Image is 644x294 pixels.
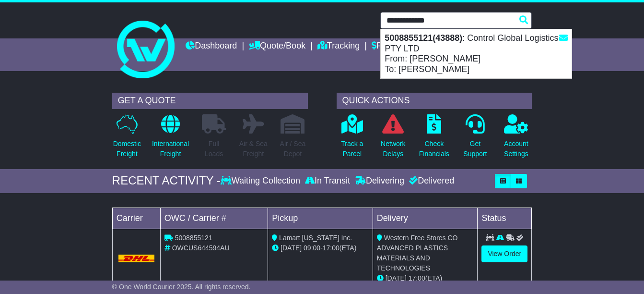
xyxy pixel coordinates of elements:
[112,93,308,109] div: GET A QUOTE
[409,274,425,282] span: 17:00
[463,114,487,164] a: GetSupport
[160,208,268,229] td: OWC / Carrier #
[323,244,340,252] span: 17:00
[112,208,160,229] td: Carrier
[172,244,230,252] span: OWCUS644594AU
[377,234,458,272] span: Western Free Stores CO ADVANCED PLASTICS MATERIALS AND TECHNOLOGIES
[337,93,532,109] div: QUICK ACTIONS
[280,139,306,159] p: Air / Sea Depot
[386,274,407,282] span: [DATE]
[481,245,527,262] a: View Order
[317,38,360,55] a: Tracking
[281,244,302,252] span: [DATE]
[113,114,141,164] a: DomesticFreight
[186,38,237,55] a: Dashboard
[407,176,454,186] div: Delivered
[478,208,532,229] td: Status
[112,174,221,188] div: RECENT ACTIVITY -
[377,273,474,283] div: (ETA)
[373,208,478,229] td: Delivery
[341,139,363,159] p: Track a Parcel
[381,29,572,78] div: : Control Global Logistics PTY LTD From: [PERSON_NAME] To: [PERSON_NAME]
[112,283,251,291] span: © One World Courier 2025. All rights reserved.
[152,114,189,164] a: InternationalFreight
[152,139,189,159] p: International Freight
[372,38,415,55] a: Financials
[380,114,406,164] a: NetworkDelays
[381,139,405,159] p: Network Delays
[113,139,141,159] p: Domestic Freight
[303,176,352,186] div: In Transit
[419,114,450,164] a: CheckFinancials
[503,114,529,164] a: AccountSettings
[202,139,226,159] p: Full Loads
[118,255,154,262] img: DHL.png
[352,176,407,186] div: Delivering
[340,114,363,164] a: Track aParcel
[304,244,320,252] span: 09:00
[268,208,373,229] td: Pickup
[221,176,303,186] div: Waiting Collection
[239,139,268,159] p: Air & Sea Freight
[504,139,528,159] p: Account Settings
[272,243,369,253] div: - (ETA)
[385,33,462,43] strong: 5008855121(43888)
[249,38,305,55] a: Quote/Book
[463,139,487,159] p: Get Support
[419,139,449,159] p: Check Financials
[175,234,212,242] span: 5008855121
[279,234,352,242] span: Lamart [US_STATE] Inc.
